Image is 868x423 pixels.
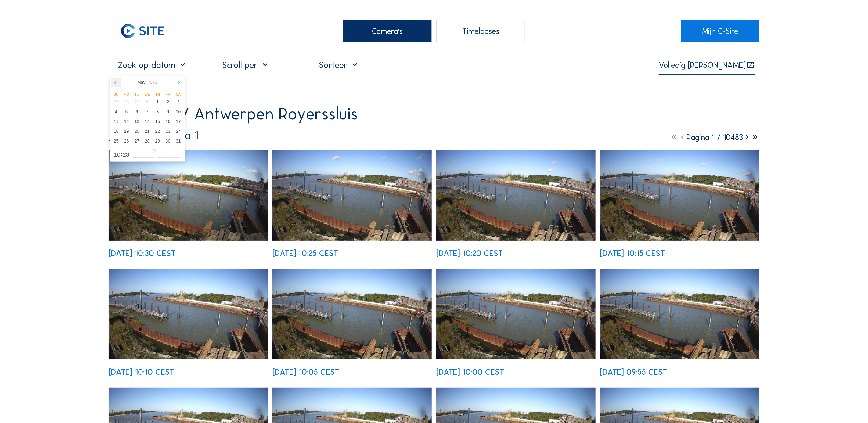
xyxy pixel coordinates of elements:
a: C-SITE Logo [109,20,187,42]
div: Rinkoniën / Antwerpen Royerssluis [109,106,358,122]
div: 11 [111,117,121,126]
div: 22 [153,126,163,136]
div: 25 [111,136,121,146]
input: Zoek op datum 󰅀 [109,60,197,70]
div: 2 [163,97,173,107]
div: Sa [173,92,184,96]
img: C-SITE Logo [109,20,177,42]
div: [DATE] 10:05 CEST [272,368,339,376]
div: 29 [132,97,142,107]
div: Timelapses [436,20,525,42]
div: 7 [142,107,153,117]
div: 3 [173,97,184,107]
div: Camera 1 [109,130,198,141]
span: : [121,152,122,156]
div: 15 [153,117,163,126]
div: 29 [153,136,163,146]
div: [DATE] 09:55 CEST [600,368,667,376]
div: 20 [132,126,142,136]
div: 8 [153,107,163,117]
img: image_52937226 [109,269,268,359]
div: 5 [121,107,132,117]
span: Pagina 1 / 10483 [686,132,743,142]
div: Camera's [343,20,431,42]
span: 10 [114,152,121,157]
div: [DATE] 10:10 CEST [109,368,174,376]
div: 24 [173,126,184,136]
div: 19 [121,126,132,136]
img: image_52937548 [436,150,596,240]
div: May, [135,78,160,87]
div: [DATE] 10:00 CEST [436,368,504,376]
span: 28 [123,152,129,157]
div: 17 [173,117,184,126]
div: Th [153,92,163,96]
div: 21 [142,126,153,136]
div: 10 [173,107,184,117]
img: image_52937380 [600,150,759,240]
div: [DATE] 10:20 CEST [436,249,503,257]
div: [DATE] 10:30 CEST [109,249,175,257]
div: [DATE] 10:25 CEST [272,249,338,257]
img: image_52937776 [109,150,268,240]
div: 27 [111,97,121,107]
div: Volledig [PERSON_NAME] [659,61,746,69]
img: image_52937146 [272,269,432,359]
div: 14 [142,117,153,126]
div: We [142,92,153,96]
div: 28 [121,97,132,107]
i: 2025 [148,80,157,85]
div: 16 [163,117,173,126]
img: image_52936845 [600,269,759,359]
div: 1 [153,97,163,107]
div: 30 [163,136,173,146]
div: 28 [142,136,153,146]
div: Fr [163,92,173,96]
div: 23 [163,126,173,136]
img: image_52937003 [436,269,596,359]
div: 26 [121,136,132,146]
div: 9 [163,107,173,117]
div: 31 [173,136,184,146]
div: 13 [132,117,142,126]
div: Tu [132,92,142,96]
div: 30 [142,97,153,107]
div: 27 [132,136,142,146]
div: 12 [121,117,132,126]
a: Mijn C-Site [681,20,759,42]
div: 6 [132,107,142,117]
img: image_52937700 [272,150,432,240]
div: Su [111,92,121,96]
div: [DATE] 10:15 CEST [600,249,665,257]
div: 4 [111,107,121,117]
div: Mo [121,92,132,96]
div: 18 [111,126,121,136]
